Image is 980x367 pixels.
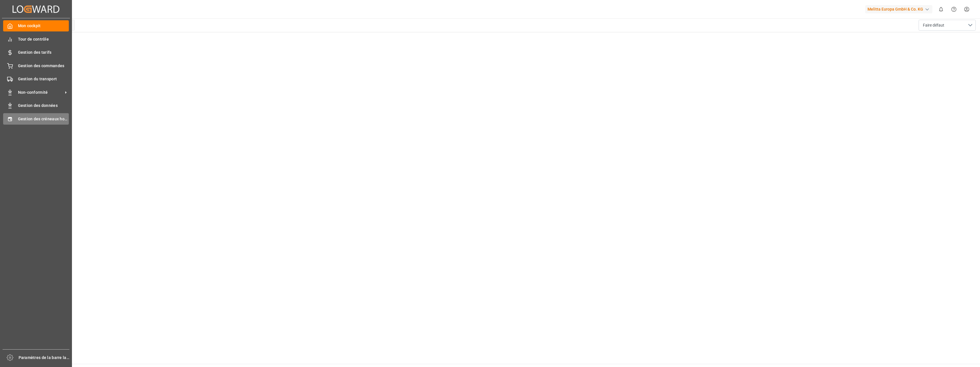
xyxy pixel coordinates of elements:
span: Gestion des données [18,103,69,109]
span: Gestion du transport [18,76,69,82]
span: Gestion des tarifs [18,49,69,55]
span: Gestion des commandes [18,63,69,69]
font: Melitta Europa GmbH & Co. KG [867,6,923,12]
a: Tour de contrôle [3,33,69,45]
a: Gestion des commandes [3,60,69,71]
span: Paramètres de la barre latérale [19,355,70,361]
a: Mon cockpit [3,20,69,31]
span: Faire défaut [923,22,944,28]
a: Gestion des tarifs [3,47,69,58]
a: Gestion du transport [3,73,69,85]
button: Centre d’aide [947,3,960,16]
span: Tour de contrôle [18,36,69,42]
button: Afficher 0 nouvelles notifications [935,3,947,16]
a: Gestion des données [3,100,69,111]
span: Non-conformité [18,89,63,95]
a: Gestion des créneaux horaires [3,113,69,124]
button: Ouvrir le menu [919,20,976,31]
span: Gestion des créneaux horaires [18,116,69,122]
span: Mon cockpit [18,23,69,29]
button: Melitta Europa GmbH & Co. KG [865,4,935,15]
